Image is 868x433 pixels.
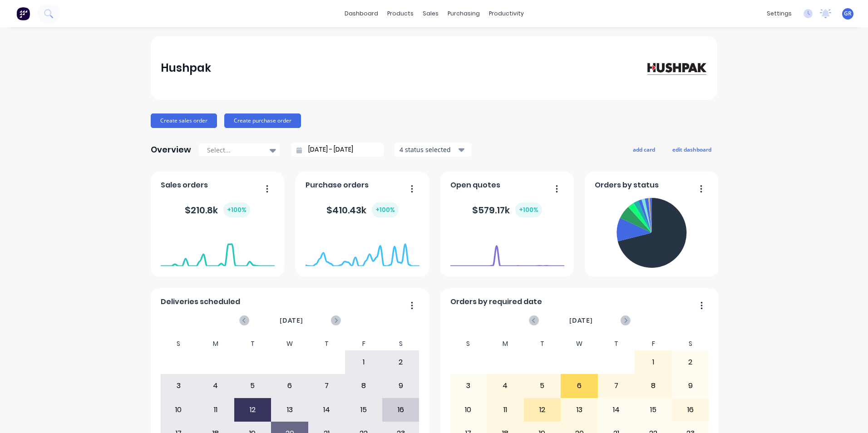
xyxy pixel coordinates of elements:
[383,7,418,20] div: products
[561,399,597,421] div: 13
[487,399,523,421] div: 11
[672,399,709,421] div: 16
[306,180,369,191] span: Purchase orders
[271,399,308,421] div: 13
[326,202,399,217] div: $ 410.43k
[595,180,659,191] span: Orders by status
[197,374,234,397] div: 4
[844,10,852,18] span: GR
[635,374,671,397] div: 8
[309,374,345,397] div: 7
[450,337,487,350] div: S
[161,180,208,191] span: Sales orders
[309,399,345,421] div: 14
[383,374,419,397] div: 9
[372,202,399,217] div: + 100 %
[666,143,717,155] button: edit dashboard
[524,374,561,397] div: 5
[762,7,796,20] div: settings
[383,351,419,374] div: 2
[561,374,597,397] div: 6
[524,337,561,350] div: T
[672,374,709,397] div: 9
[450,399,487,421] div: 10
[383,399,419,421] div: 16
[635,337,672,350] div: F
[598,399,635,421] div: 14
[395,143,472,157] button: 4 status selected
[418,7,443,20] div: sales
[223,202,250,217] div: + 100 %
[280,315,303,325] span: [DATE]
[635,399,671,421] div: 15
[234,337,271,350] div: T
[569,315,593,325] span: [DATE]
[450,180,500,191] span: Open quotes
[561,337,598,350] div: W
[443,7,484,20] div: purchasing
[161,59,211,77] div: Hushpak
[161,296,240,307] span: Deliveries scheduled
[161,374,197,397] div: 3
[598,374,635,397] div: 7
[185,202,250,217] div: $ 210.8k
[308,337,345,350] div: T
[224,113,301,128] button: Create purchase order
[399,145,457,154] div: 4 status selected
[524,399,561,421] div: 12
[345,399,382,421] div: 15
[271,337,308,350] div: W
[271,374,308,397] div: 6
[598,337,635,350] div: T
[151,141,191,159] div: Overview
[345,351,382,374] div: 1
[644,60,707,76] img: Hushpak
[382,337,419,350] div: S
[151,113,217,128] button: Create sales order
[160,337,197,350] div: S
[672,351,709,374] div: 2
[627,143,661,155] button: add card
[450,296,542,307] span: Orders by required date
[515,202,542,217] div: + 100 %
[672,337,709,350] div: S
[16,7,30,20] img: Factory
[635,351,671,374] div: 1
[345,374,382,397] div: 8
[235,399,271,421] div: 12
[235,374,271,397] div: 5
[161,399,197,421] div: 10
[345,337,382,350] div: F
[484,7,528,20] div: productivity
[487,374,523,397] div: 4
[487,337,524,350] div: M
[340,7,383,20] a: dashboard
[197,399,234,421] div: 11
[450,374,487,397] div: 3
[472,202,542,217] div: $ 579.17k
[197,337,234,350] div: M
